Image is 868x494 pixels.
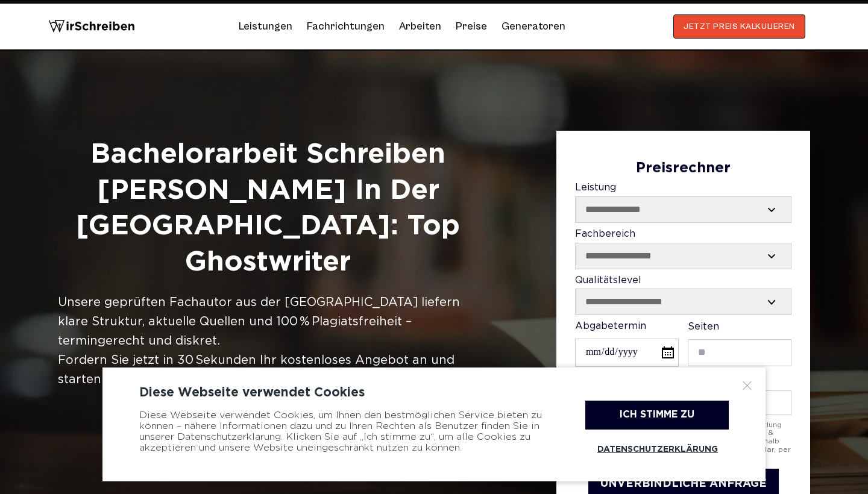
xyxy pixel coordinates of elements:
[399,17,441,36] a: Arbeiten
[139,386,729,400] div: Diese Webseite verwendet Cookies
[456,20,487,33] a: Preise
[502,17,565,36] a: Generatoren
[575,321,679,367] label: Abgabetermin
[48,14,135,39] img: logo wirschreiben
[575,275,791,315] label: Qualitätslevel
[58,137,478,281] h1: Bachelorarbeit Schreiben [PERSON_NAME] in der [GEOGRAPHIC_DATA]: Top Ghostwriter
[575,160,791,177] div: Preisrechner
[575,229,791,269] label: Fachbereich
[307,17,385,36] a: Fachrichtungen
[575,339,679,367] input: Abgabetermin
[576,289,791,314] select: Qualitätslevel
[673,14,805,39] button: JETZT PREIS KALKULIEREN
[575,183,791,223] label: Leistung
[576,243,791,269] select: Fachbereich
[688,322,719,331] span: Seiten
[239,17,292,36] a: Leistungen
[585,401,729,430] div: Ich stimme zu
[58,293,478,389] div: Unsere geprüften Fachautor aus der [GEOGRAPHIC_DATA] liefern klare Struktur, aktuelle Quellen und...
[600,479,767,489] span: UNVERBINDLICHE ANFRAGE
[576,197,791,222] select: Leistung
[139,401,555,463] div: Diese Webseite verwendet Cookies, um Ihnen den bestmöglichen Service bieten zu können – nähere In...
[585,436,729,463] a: Datenschutzerklärung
